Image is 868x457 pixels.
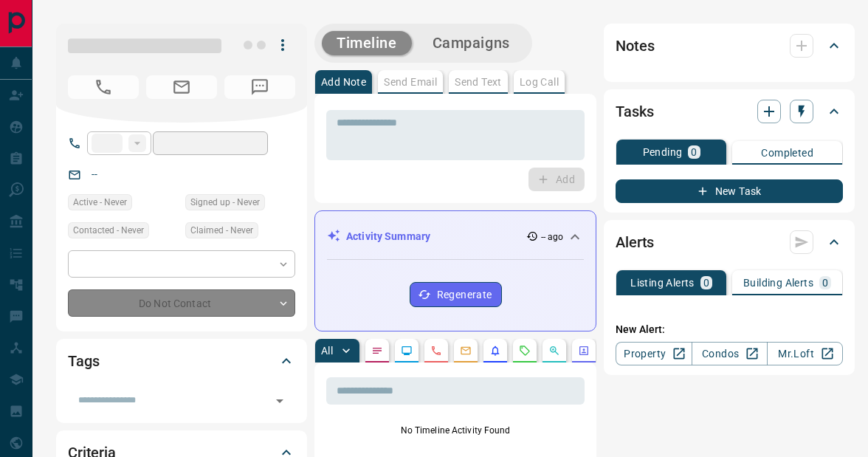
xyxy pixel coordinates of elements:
svg: Requests [519,345,531,357]
svg: Lead Browsing Activity [401,345,413,357]
span: Claimed - Never [190,223,253,238]
p: Listing Alerts [630,278,695,288]
p: Pending [643,147,683,157]
button: Open [269,391,290,411]
svg: Opportunities [548,345,560,357]
a: Condos [692,342,768,365]
p: -- ago [541,230,564,244]
p: Activity Summary [346,229,430,244]
span: No Number [224,75,295,99]
a: Property [616,342,692,365]
span: Signed up - Never [190,195,260,210]
p: Add Note [321,77,366,87]
span: No Email [146,75,217,99]
h2: Alerts [616,230,654,254]
p: All [321,346,333,356]
svg: Notes [371,345,383,357]
p: 0 [703,278,709,288]
h2: Tags [68,349,99,373]
span: Active - Never [73,195,127,210]
button: New Task [616,179,843,203]
button: Campaigns [418,31,525,55]
a: Mr.Loft [767,342,843,365]
h2: Notes [616,34,654,58]
div: Tasks [616,94,843,129]
div: Activity Summary-- ago [327,223,584,250]
p: Building Alerts [743,278,813,288]
div: Tags [68,343,295,379]
div: Alerts [616,224,843,260]
div: Notes [616,28,843,63]
button: Timeline [322,31,412,55]
svg: Listing Alerts [489,345,501,357]
svg: Agent Actions [578,345,590,357]
div: Do Not Contact [68,289,295,317]
span: No Number [68,75,139,99]
button: Regenerate [410,282,502,307]
span: Contacted - Never [73,223,144,238]
h2: Tasks [616,100,653,123]
a: -- [92,168,97,180]
p: New Alert: [616,322,843,337]
svg: Emails [460,345,472,357]
svg: Calls [430,345,442,357]
p: Completed [761,148,813,158]
p: 0 [822,278,828,288]
p: No Timeline Activity Found [326,424,585,437]
p: 0 [691,147,697,157]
